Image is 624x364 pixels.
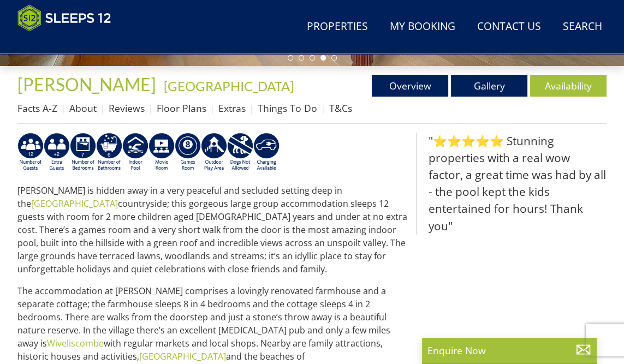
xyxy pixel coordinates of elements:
[47,337,104,349] a: Wiveliscombe
[558,15,607,39] a: Search
[302,15,372,39] a: Properties
[96,133,122,172] img: AD_4nXdmwCQHKAiIjYDk_1Dhq-AxX3fyYPYaVgX942qJE-Y7he54gqc0ybrIGUg6Qr_QjHGl2FltMhH_4pZtc0qV7daYRc31h...
[416,133,607,235] blockquote: "⭐⭐⭐⭐⭐ Stunning properties with a real wow factor, a great time was had by all - the pool kept th...
[372,75,448,97] a: Overview
[258,102,317,115] a: Things To Do
[17,74,156,95] span: [PERSON_NAME]
[164,78,294,94] a: [GEOGRAPHIC_DATA]
[70,133,96,172] img: AD_4nXdUEjdWxyJEXfF2QMxcnH9-q5XOFeM-cCBkt-KsCkJ9oHmM7j7w2lDMJpoznjTsqM7kKDtmmF2O_bpEel9pzSv0KunaC...
[385,15,460,39] a: My Booking
[12,38,127,47] iframe: Customer reviews powered by Trustpilot
[159,78,294,94] span: -
[139,350,226,362] a: [GEOGRAPHIC_DATA]
[31,198,118,210] a: [GEOGRAPHIC_DATA]
[17,4,111,32] img: Sleeps 12
[17,74,159,95] a: [PERSON_NAME]
[44,133,70,172] img: AD_4nXeP6WuvG491uY6i5ZIMhzz1N248Ei-RkDHdxvvjTdyF2JXhbvvI0BrTCyeHgyWBEg8oAgd1TvFQIsSlzYPCTB7K21VoI...
[175,133,201,172] img: AD_4nXdrZMsjcYNLGsKuA84hRzvIbesVCpXJ0qqnwZoX5ch9Zjv73tWe4fnFRs2gJ9dSiUubhZXckSJX_mqrZBmYExREIfryF...
[201,133,227,172] img: AD_4nXfjdDqPkGBf7Vpi6H87bmAUe5GYCbodrAbU4sf37YN55BCjSXGx5ZgBV7Vb9EJZsXiNVuyAiuJUB3WVt-w9eJ0vaBcHg...
[157,102,206,115] a: Floor Plans
[530,75,607,97] a: Availability
[451,75,527,97] a: Gallery
[227,133,253,172] img: AD_4nXdtMqFLQeNd5SD_yg5mtFB1sUCemmLv_z8hISZZtoESff8uqprI2Ap3l0Pe6G3wogWlQaPaciGoyoSy1epxtlSaMm8_H...
[17,133,44,172] img: AD_4nXeyNBIiEViFqGkFxeZn-WxmRvSobfXIejYCAwY7p4slR9Pvv7uWB8BWWl9Rip2DDgSCjKzq0W1yXMRj2G_chnVa9wg_L...
[109,102,145,115] a: Reviews
[253,133,280,172] img: AD_4nXcnT2OPG21WxYUhsl9q61n1KejP7Pk9ESVM9x9VetD-X_UXXoxAKaMRZGYNcSGiAsmGyKm0QlThER1osyFXNLmuYOVBV...
[473,15,545,39] a: Contact Us
[329,102,352,115] a: T&Cs
[122,133,148,172] img: AD_4nXei2dp4L7_L8OvME76Xy1PUX32_NMHbHVSts-g-ZAVb8bILrMcUKZI2vRNdEqfWP017x6NFeUMZMqnp0JYknAB97-jDN...
[69,102,97,115] a: About
[17,102,57,115] a: Facts A-Z
[148,133,175,172] img: AD_4nXf5HeMvqMpcZ0fO9nf7YF2EIlv0l3oTPRmiQvOQ93g4dO1Y4zXKGJcBE5M2T8mhAf-smX-gudfzQQnK9-uH4PEbWu2YP...
[218,102,246,115] a: Extras
[17,184,407,276] p: [PERSON_NAME] is hidden away in a very peaceful and secluded setting deep in the countryside; thi...
[427,343,591,357] p: Enquire Now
